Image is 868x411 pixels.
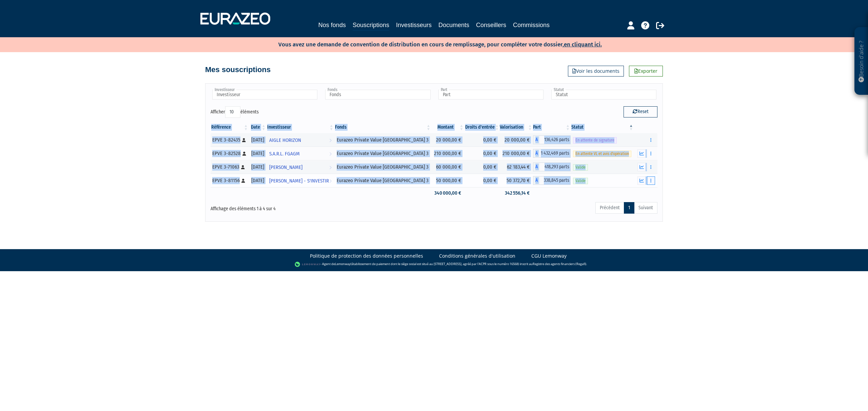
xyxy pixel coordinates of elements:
[241,179,245,183] i: [Français] Personne physique
[564,41,602,48] a: en cliquant ici.
[857,31,865,92] p: Besoin d'aide ?
[334,122,431,133] th: Fonds: activer pour trier la colonne par ordre croissant
[337,177,429,184] div: Eurazeo Private Value [GEOGRAPHIC_DATA] 3
[573,164,588,171] span: Valide
[533,176,571,185] div: A - Eurazeo Private Value Europe 3
[267,122,334,133] th: Investisseur: activer pour trier la colonne par ordre croissant
[267,174,334,187] a: [PERSON_NAME] - S'INVESTIR
[310,253,423,259] a: Politique de protection des données personnelles
[500,133,533,147] td: 20 000,00 €
[439,253,515,259] a: Conditions générales d'utilisation
[465,160,500,174] td: 0,00 €
[259,39,602,49] p: Vous avez une demande de convention de distribution en cours de remplissage, pour compléter votre...
[269,161,302,174] span: [PERSON_NAME]
[533,122,571,133] th: Part: activer pour trier la colonne par ordre croissant
[329,175,332,187] i: Voir l'investisseur
[396,20,432,30] a: Investisseurs
[337,136,429,144] div: Eurazeo Private Value [GEOGRAPHIC_DATA] 3
[624,106,657,117] button: Reset
[251,177,264,184] div: [DATE]
[540,149,571,158] span: 1 432,469 parts
[629,66,663,77] a: Exporter
[431,160,464,174] td: 60 000,00 €
[533,135,571,144] div: A - Eurazeo Private Value Europe 3
[212,164,246,171] div: EPVE 3-71063
[500,187,533,199] td: 342 556,14 €
[476,20,506,30] a: Conseillers
[540,135,571,144] span: 136,426 parts
[212,136,246,144] div: EPVE 3-82435
[295,261,321,268] img: logo-lemonway.png
[500,122,533,133] th: Valorisation: activer pour trier la colonne par ordre croissant
[465,122,500,133] th: Droits d'entrée: activer pour trier la colonne par ordre croissant
[540,176,571,185] span: 338,845 parts
[438,20,469,30] a: Documents
[212,177,246,184] div: EPVE 3-81156
[465,174,500,187] td: 0,00 €
[571,122,634,133] th: Statut : activer pour trier la colonne par ordre d&eacute;croissant
[211,201,391,212] div: Affichage des éléments 1 à 4 sur 4
[573,137,617,144] span: En attente de signature
[251,150,264,157] div: [DATE]
[573,178,588,184] span: Valide
[251,136,264,144] div: [DATE]
[269,148,300,160] span: S.A.R.L. FGAGM
[500,174,533,187] td: 50 372,70 €
[329,148,332,160] i: Voir l'investisseur
[533,176,540,185] span: A
[269,134,301,147] span: AIGLE HORIZON
[337,150,429,157] div: Eurazeo Private Value [GEOGRAPHIC_DATA] 3
[533,149,540,158] span: A
[533,163,571,171] div: A - Eurazeo Private Value Europe 3
[465,133,500,147] td: 0,00 €
[267,133,334,147] a: AIGLE HORIZON
[249,122,267,133] th: Date: activer pour trier la colonne par ordre croissant
[225,106,240,118] select: Afficheréléments
[337,164,429,171] div: Eurazeo Private Value [GEOGRAPHIC_DATA] 3
[465,147,500,160] td: 0,00 €
[267,147,334,160] a: S.A.R.L. FGAGM
[318,20,346,30] a: Nos fonds
[533,149,571,158] div: A - Eurazeo Private Value Europe 3
[242,152,246,156] i: [Français] Personne physique
[540,163,571,171] span: 418,293 parts
[211,122,249,133] th: Référence : activer pour trier la colonne par ordre croissant
[431,174,464,187] td: 50 000,00 €
[573,151,631,157] span: En attente VL et avis d'opération
[329,134,332,147] i: Voir l'investisseur
[269,175,329,187] span: [PERSON_NAME] - S'INVESTIR
[431,133,464,147] td: 20 000,00 €
[335,262,351,266] a: Lemonway
[500,147,533,160] td: 210 000,00 €
[431,187,464,199] td: 340 000,00 €
[200,13,270,25] img: 1732889491-logotype_eurazeo_blanc_rvb.png
[531,253,567,259] a: CGU Lemonway
[212,150,246,157] div: EPVE 3-82528
[533,135,540,144] span: A
[624,202,634,214] a: 1
[431,147,464,160] td: 210 000,00 €
[251,164,264,171] div: [DATE]
[513,20,550,30] a: Commissions
[267,160,334,174] a: [PERSON_NAME]
[211,106,259,118] label: Afficher éléments
[241,165,245,169] i: [Français] Personne physique
[242,138,246,142] i: [Français] Personne physique
[205,66,271,74] h4: Mes souscriptions
[329,161,332,174] i: Voir l'investisseur
[500,160,533,174] td: 62 183,44 €
[533,262,586,266] a: Registre des agents financiers (Regafi)
[431,122,464,133] th: Montant: activer pour trier la colonne par ordre croissant
[568,66,624,77] a: Voir les documents
[533,163,540,171] span: A
[353,20,389,31] a: Souscriptions
[7,261,861,268] div: - Agent de (établissement de paiement dont le siège social est situé au [STREET_ADDRESS], agréé p...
